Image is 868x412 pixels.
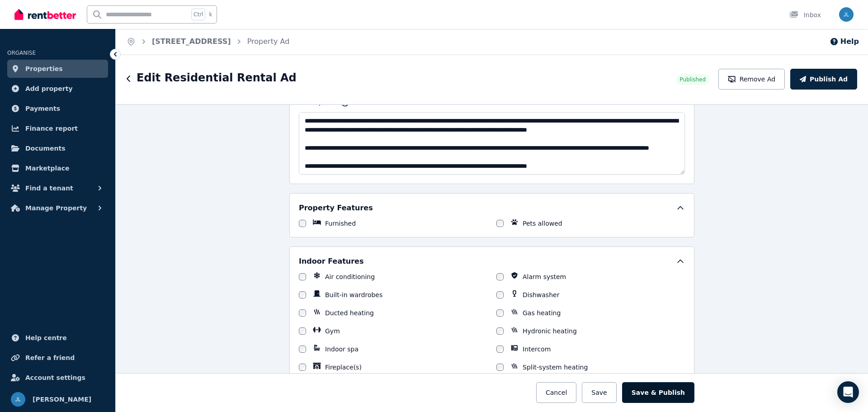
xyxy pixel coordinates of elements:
button: Cancel [536,382,576,403]
span: Payments [25,103,60,114]
div: Inbox [789,10,821,19]
button: Remove Ad [718,69,785,90]
span: Manage Property [25,203,87,213]
span: Help centre [25,332,67,343]
a: Account settings [7,369,108,387]
a: Property Ad [247,37,290,46]
label: Furnished [325,219,356,228]
button: Publish Ad [790,69,857,90]
label: Gym [325,327,340,336]
span: Refer a friend [25,352,75,363]
nav: Breadcrumb [116,29,300,54]
span: Account settings [25,372,85,383]
a: Payments [7,99,108,118]
button: Save [582,382,616,403]
span: Published [679,76,706,83]
label: Pets allowed [523,219,562,228]
span: [PERSON_NAME] [33,394,91,405]
label: Gas heating [523,308,561,317]
h1: Edit Residential Rental Ad [137,71,297,85]
span: Add property [25,83,73,94]
span: Documents [25,143,66,154]
label: Intercom [523,345,551,354]
label: Ducted heating [325,308,374,317]
button: Help [830,36,859,47]
a: Add property [7,80,108,98]
button: Find a tenant [7,179,108,197]
label: Dishwasher [523,290,559,299]
a: Documents [7,139,108,157]
a: Marketplace [7,159,108,177]
a: Properties [7,60,108,78]
a: Refer a friend [7,349,108,367]
div: Open Intercom Messenger [837,381,859,403]
button: Manage Property [7,199,108,217]
button: Save & Publish [622,382,694,403]
label: Split-system heating [523,363,588,372]
h5: Indoor Features [299,256,363,267]
img: RentBetter [14,8,76,21]
span: Marketplace [25,163,69,174]
span: ORGANISE [7,50,36,56]
a: Help centre [7,329,108,347]
label: Indoor spa [325,345,359,354]
a: [STREET_ADDRESS] [152,37,231,46]
label: Alarm system [523,272,566,281]
h5: Property Features [299,203,373,213]
span: Find a tenant [25,183,73,194]
label: Fireplace(s) [325,363,362,372]
span: Properties [25,63,63,74]
label: Built-in wardrobes [325,290,382,299]
a: Finance report [7,119,108,137]
span: k [209,11,212,18]
span: Ctrl [191,9,205,20]
label: Hydronic heating [523,327,577,336]
label: Air conditioning [325,272,375,281]
img: Jacqueline Larratt [11,392,25,407]
img: Jacqueline Larratt [839,7,854,22]
span: Finance report [25,123,78,134]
